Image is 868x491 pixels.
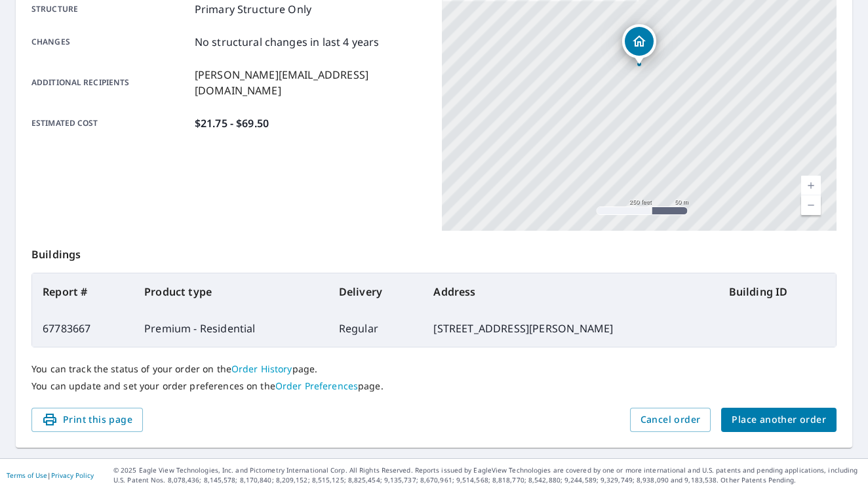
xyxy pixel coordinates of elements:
[195,34,380,50] p: No structural changes in last 4 years
[42,412,132,428] span: Print this page
[51,471,94,480] a: Privacy Policy
[31,408,143,432] button: Print this page
[328,310,424,347] td: Regular
[195,115,269,131] p: $21.75 - $69.50
[32,310,134,347] td: 67783667
[719,273,836,310] th: Building ID
[423,273,718,310] th: Address
[423,310,718,347] td: [STREET_ADDRESS][PERSON_NAME]
[195,67,426,98] p: [PERSON_NAME][EMAIL_ADDRESS][DOMAIN_NAME]
[134,310,328,347] td: Premium - Residential
[113,465,861,485] p: © 2025 Eagle View Technologies, Inc. and Pictometry International Corp. All Rights Reserved. Repo...
[32,273,134,310] th: Report #
[328,273,424,310] th: Delivery
[7,471,47,480] a: Terms of Use
[31,67,189,98] p: Additional recipients
[31,380,837,392] p: You can update and set your order preferences on the page.
[275,380,358,392] a: Order Preferences
[641,412,701,428] span: Cancel order
[801,176,821,195] a: Current Level 17, Zoom In
[31,1,189,17] p: Structure
[31,363,837,375] p: You can track the status of your order on the page.
[801,195,821,215] a: Current Level 17, Zoom Out
[31,231,837,273] p: Buildings
[31,115,189,131] p: Estimated cost
[732,412,826,428] span: Place another order
[7,471,94,479] p: |
[630,408,711,432] button: Cancel order
[231,363,292,375] a: Order History
[195,1,311,17] p: Primary Structure Only
[721,408,837,432] button: Place another order
[622,24,656,65] div: Dropped pin, building 1, Residential property, 3117 Cornwall Rd Dundalk, MD 21222
[134,273,328,310] th: Product type
[31,34,189,50] p: Changes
